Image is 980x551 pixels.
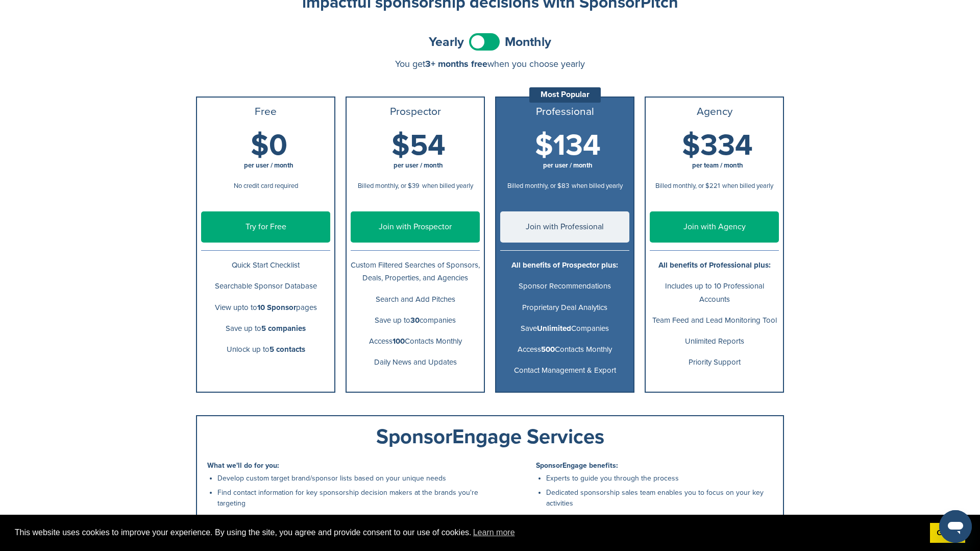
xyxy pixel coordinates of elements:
li: Develop custom target brand/sponsor lists based on your unique needs [217,473,485,484]
b: 10 Sponsor [257,303,296,312]
p: Save up to companies [351,314,480,327]
p: Save up to [201,322,330,335]
a: dismiss cookie message [930,523,965,543]
span: Billed monthly, or $221 [655,182,720,190]
span: per team / month [692,161,743,170]
span: Yearly [429,36,464,49]
li: Cost-effective alternative to hiring an agency or full-time staff member [546,512,773,523]
p: Includes up to 10 Professional Accounts [650,280,779,305]
a: learn more about cookies [472,525,517,540]
div: SponsorEngage Services [207,426,773,447]
b: What we'll do for you: [207,461,279,470]
span: $0 [251,128,287,163]
span: 3+ months free [425,58,487,69]
p: Priority Support [650,356,779,369]
p: Access Contacts Monthly [500,343,629,356]
b: Unlimited [537,324,571,333]
h3: Professional [500,106,629,118]
b: 500 [541,345,555,354]
p: Save Companies [500,322,629,335]
li: Find contact information for key sponsorship decision makers at the brands you're targeting [217,487,485,509]
p: Unlock up to [201,343,330,356]
a: Join with Professional [500,211,629,243]
b: 5 contacts [269,345,305,354]
span: $334 [682,128,753,163]
span: No credit card required [234,182,298,190]
p: Sponsor Recommendations [500,280,629,293]
iframe: Button to launch messaging window [939,510,972,543]
span: $54 [391,128,446,163]
p: Contact Management & Export [500,364,629,377]
span: This website uses cookies to improve your experience. By using the site, you agree and provide co... [15,525,922,540]
span: per user / month [244,161,293,170]
a: Join with Prospector [351,211,480,243]
li: Develop outbound email and LinkedIn messaging [217,512,485,523]
b: SponsorEngage benefits: [536,461,618,470]
span: when billed yearly [422,182,473,190]
p: Unlimited Reports [650,335,779,348]
b: 5 companies [261,324,306,333]
div: You get when you choose yearly [196,59,784,69]
div: Most Popular [529,87,601,103]
b: 30 [410,316,420,325]
p: Custom Filtered Searches of Sponsors, Deals, Properties, and Agencies [351,259,480,284]
p: Proprietary Deal Analytics [500,301,629,314]
p: Search and Add Pitches [351,293,480,306]
li: Dedicated sponsorship sales team enables you to focus on your key activities [546,487,773,509]
span: when billed yearly [572,182,623,190]
b: All benefits of Prospector plus: [511,260,618,270]
span: when billed yearly [722,182,773,190]
h3: Prospector [351,106,480,118]
b: All benefits of Professional plus: [658,260,771,270]
p: Searchable Sponsor Database [201,280,330,293]
span: Monthly [505,36,551,49]
span: Billed monthly, or $39 [358,182,420,190]
span: per user / month [543,161,593,170]
p: View upto to pages [201,301,330,314]
p: Team Feed and Lead Monitoring Tool [650,314,779,327]
h3: Free [201,106,330,118]
span: Billed monthly, or $83 [507,182,569,190]
span: $134 [535,128,601,163]
li: Experts to guide you through the process [546,473,773,484]
span: per user / month [394,161,443,170]
a: Join with Agency [650,211,779,243]
p: Quick Start Checklist [201,259,330,272]
p: Access Contacts Monthly [351,335,480,348]
p: Daily News and Updates [351,356,480,369]
b: 100 [393,337,405,346]
h3: Agency [650,106,779,118]
a: Try for Free [201,211,330,243]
